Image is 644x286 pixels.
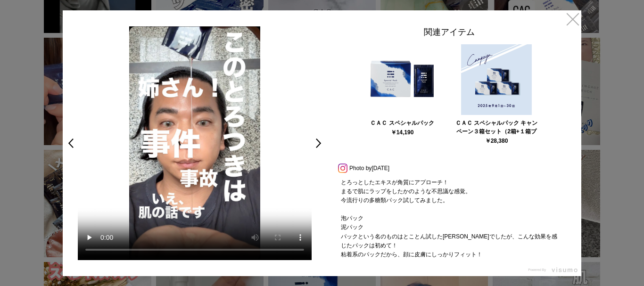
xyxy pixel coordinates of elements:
a: < [62,135,75,152]
div: 関連アイテム [331,26,567,42]
div: ￥28,380 [485,138,508,144]
div: ＣＡＣ スペシャルパック キャンペーン３箱セット（2箱+１箱プレゼント） [455,119,538,136]
img: 005565.jpg [461,44,532,115]
a: × [564,10,581,27]
a: > [314,135,328,152]
div: ￥14,190 [391,130,414,135]
a: [DATE] [372,165,389,172]
span: Photo by [349,163,372,174]
p: とろっとしたエキスが角質にアプローチ！ まるで肌にラップをしたかのような不思議な感覚。 今流行りの多糖類パック試してみました。 泡パック 泥パック パックという名のものはとことん試した[PERS... [331,178,567,260]
div: ＣＡＣ スペシャルパック [361,119,444,127]
img: 060401.jpg [367,44,438,115]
